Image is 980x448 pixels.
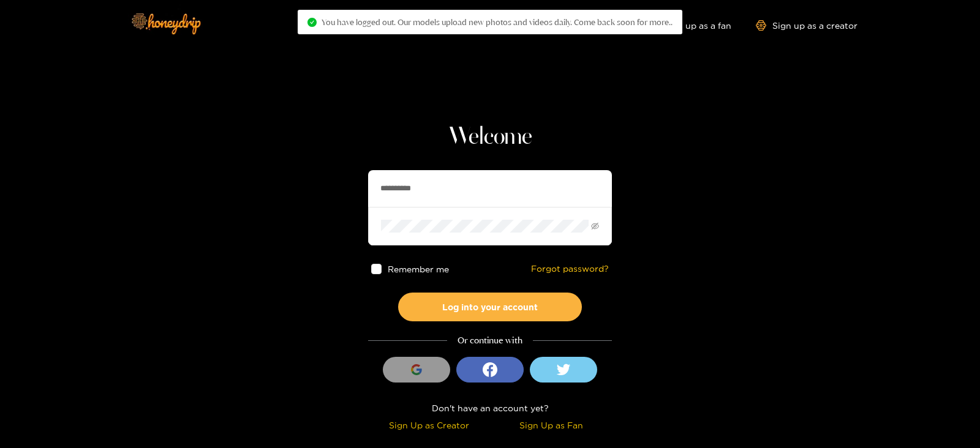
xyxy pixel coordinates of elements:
[591,222,599,230] span: eye-invisible
[493,418,609,432] div: Sign Up as Fan
[398,293,582,321] button: Log into your account
[322,17,673,27] span: You have logged out. Our models upload new photos and videos daily. Come back soon for more..
[371,418,487,432] div: Sign Up as Creator
[368,401,612,415] div: Don't have an account yet?
[647,20,731,31] a: Sign up as a fan
[368,122,612,152] h1: Welcome
[368,334,612,348] div: Or continue with
[388,264,449,274] span: Remember me
[531,264,609,274] a: Forgot password?
[307,18,317,27] span: check-circle
[756,20,858,31] a: Sign up as a creator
